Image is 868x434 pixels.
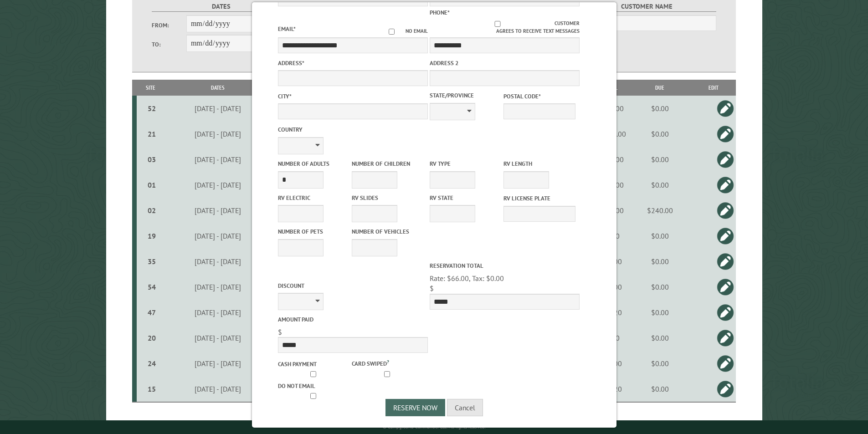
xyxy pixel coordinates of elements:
div: [DATE] - [DATE] [166,308,269,317]
span: $ [430,284,434,293]
label: RV Type [430,159,502,168]
span: Rate: $66.00, Tax: $0.00 [430,274,504,283]
td: $0.00 [629,300,691,325]
td: $0.00 [629,172,691,198]
label: RV State [430,194,502,202]
div: [DATE] - [DATE] [166,104,269,113]
input: Customer agrees to receive text messages [440,21,555,27]
small: © Campground Commander LLC. All rights reserved. [383,424,486,430]
td: $0.00 [629,351,691,376]
div: [DATE] - [DATE] [166,257,269,266]
label: Number of Vehicles [352,227,424,236]
label: Do not email [278,382,350,390]
div: [DATE] - [DATE] [166,384,269,393]
label: Customer Name [577,1,716,12]
td: $0.00 [629,376,691,402]
td: $240.00 [629,198,691,223]
div: [DATE] - [DATE] [166,180,269,189]
div: 35 [140,257,164,266]
button: Cancel [447,399,483,416]
label: Dates [152,1,291,12]
td: $0.00 [629,274,691,300]
td: $0.00 [629,249,691,274]
label: Phone [430,9,450,16]
label: Address 2 [430,59,580,67]
div: 03 [140,155,164,164]
label: Country [278,125,428,134]
th: Site [137,80,165,96]
label: From: [152,21,186,30]
td: $0.00 [629,223,691,249]
div: 21 [140,129,164,138]
label: Email [278,25,296,33]
label: Customer agrees to receive text messages [430,20,580,35]
label: RV Length [503,159,575,168]
span: $ [278,327,282,337]
label: RV Electric [278,194,350,202]
div: 20 [140,333,164,342]
label: Number of Children [352,159,424,168]
div: 15 [140,384,164,393]
div: 52 [140,104,164,113]
label: Include Cancelled Reservations [436,1,575,12]
div: [DATE] - [DATE] [166,129,269,138]
td: $0.00 [629,96,691,121]
div: 24 [140,359,164,368]
label: To: [152,40,186,49]
label: Site Number [293,1,432,12]
td: $0.00 [629,121,691,147]
div: [DATE] - [DATE] [166,231,269,240]
label: State/Province [430,91,502,100]
label: City [278,92,428,101]
label: RV License Plate [503,194,575,203]
label: Card swiped [352,358,424,368]
div: [DATE] - [DATE] [166,155,269,164]
button: Reserve Now [385,399,445,416]
label: Number of Pets [278,227,350,236]
label: Amount paid [278,315,428,324]
div: 54 [140,282,164,291]
th: Dates [165,80,271,96]
label: Discount [278,281,428,290]
label: No email [378,27,428,35]
div: [DATE] - [DATE] [166,282,269,291]
div: 47 [140,308,164,317]
div: [DATE] - [DATE] [166,206,269,215]
label: Address [278,59,428,67]
td: $0.00 [629,147,691,172]
div: 02 [140,206,164,215]
div: [DATE] - [DATE] [166,359,269,368]
a: ? [387,358,389,365]
input: No email [378,29,406,35]
td: $0.00 [629,325,691,351]
th: Due [629,80,691,96]
label: Reservation Total [430,261,580,270]
div: [DATE] - [DATE] [166,333,269,342]
th: Edit [691,80,736,96]
label: Number of Adults [278,159,350,168]
label: Postal Code [503,92,575,101]
label: RV Slides [352,194,424,202]
label: Cash payment [278,360,350,368]
div: 19 [140,231,164,240]
div: 01 [140,180,164,189]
